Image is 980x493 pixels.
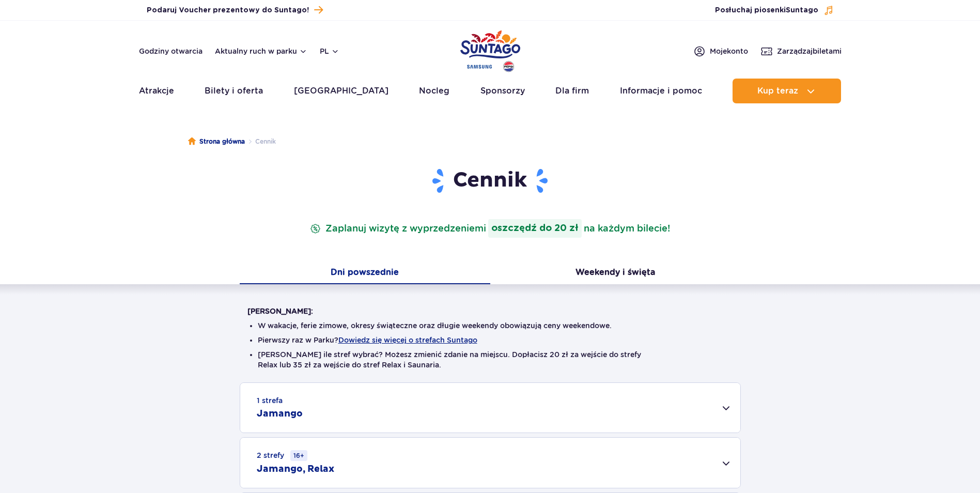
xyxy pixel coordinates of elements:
[290,450,307,461] small: 16+
[257,450,307,461] small: 2 strefy
[258,335,723,345] li: Pierwszy raz w Parku?
[139,79,174,103] a: Atrakcje
[245,136,276,147] li: Cennik
[757,86,798,96] span: Kup teraz
[257,395,283,406] small: 1 strefa
[139,46,203,56] a: Godziny otwarcia
[294,79,388,103] a: [GEOGRAPHIC_DATA]
[555,79,589,103] a: Dla firm
[258,349,723,370] li: [PERSON_NAME] ile stref wybrać? Możesz zmienić zdanie na miejscu. Dopłacisz 20 zł za wejście do s...
[488,219,582,238] strong: oszczędź do 20 zł
[320,46,339,56] button: pl
[733,79,841,103] button: Kup teraz
[480,79,525,103] a: Sponsorzy
[777,46,842,56] span: Zarządzaj biletami
[786,7,818,14] span: Suntago
[308,219,672,238] p: Zaplanuj wizytę z wyprzedzeniem na każdym bilecie!
[419,79,449,103] a: Nocleg
[338,336,477,344] button: Dowiedz się więcej o strefach Suntago
[188,136,245,147] a: Strona główna
[205,79,263,103] a: Bilety i oferta
[490,263,741,284] button: Weekendy i święta
[247,167,733,194] h1: Cennik
[710,46,748,56] span: Moje konto
[620,79,702,103] a: Informacje i pomoc
[215,47,307,55] button: Aktualny ruch w parku
[715,5,834,16] button: Posłuchaj piosenkiSuntago
[247,307,313,315] strong: [PERSON_NAME]:
[147,3,323,17] a: Podaruj Voucher prezentowy do Suntago!
[760,45,842,57] a: Zarządzajbiletami
[258,320,723,331] li: W wakacje, ferie zimowe, okresy świąteczne oraz długie weekendy obowiązują ceny weekendowe.
[715,5,818,16] span: Posłuchaj piosenki
[257,408,303,420] h2: Jamango
[147,5,309,16] span: Podaruj Voucher prezentowy do Suntago!
[460,26,520,73] a: Park of Poland
[693,45,748,57] a: Mojekonto
[257,463,334,475] h2: Jamango, Relax
[240,263,490,284] button: Dni powszednie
